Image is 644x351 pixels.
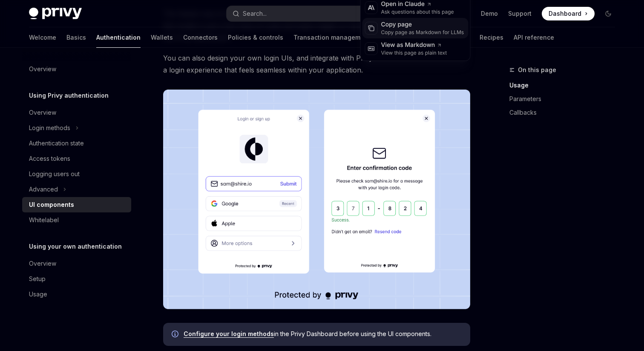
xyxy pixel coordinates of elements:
a: Dashboard [542,7,595,20]
a: Logging users out [22,166,131,182]
a: Configure your login methods [184,330,274,338]
div: View this page as plain text [381,49,447,56]
div: Overview [29,64,56,74]
a: Authentication state [22,136,131,151]
img: images/Onboard.png [163,90,470,309]
svg: Info [172,331,180,339]
a: Transaction management [293,27,370,48]
a: Overview [22,256,131,271]
a: Connectors [183,27,218,48]
a: Whitelabel [22,212,131,228]
a: Recipes [480,27,503,48]
a: Overview [22,61,131,77]
div: Overview [29,107,56,118]
div: Overview [29,258,56,269]
a: Overview [22,105,131,120]
a: Access tokens [22,151,131,166]
div: Whitelabel [29,215,59,225]
div: Login methods [29,123,70,133]
a: Usage [509,78,622,92]
div: Copy page [381,20,464,29]
div: Setup [29,274,46,284]
div: Search... [243,9,267,19]
span: On this page [518,65,556,75]
div: View as Markdown [381,41,447,49]
div: Authentication state [29,138,84,148]
div: Access tokens [29,154,70,164]
span: in the Privy Dashboard before using the UI components. [184,330,462,338]
a: Parameters [509,92,622,106]
a: Callbacks [509,106,622,119]
div: Advanced [29,184,58,194]
a: Welcome [29,27,56,48]
h5: Using your own authentication [29,241,122,252]
a: Wallets [151,27,173,48]
button: Toggle dark mode [601,7,615,20]
a: Authentication [96,27,141,48]
div: Logging users out [29,169,80,179]
div: UI components [29,200,74,210]
a: Basics [66,27,86,48]
a: Usage [22,287,131,302]
span: You can also design your own login UIs, and integrate with Privy’s authentication APIs to offer a... [163,52,470,76]
a: Policies & controls [228,27,283,48]
div: Copy page as Markdown for LLMs [381,29,464,36]
a: API reference [514,27,554,48]
a: Support [508,9,532,18]
span: Dashboard [549,9,581,18]
a: Setup [22,271,131,287]
div: Usage [29,289,47,299]
a: Demo [481,9,498,18]
button: Search...⌘K [227,6,376,21]
div: Ask questions about this page [381,9,454,15]
h5: Using Privy authentication [29,90,109,101]
a: UI components [22,197,131,212]
img: dark logo [29,8,82,20]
